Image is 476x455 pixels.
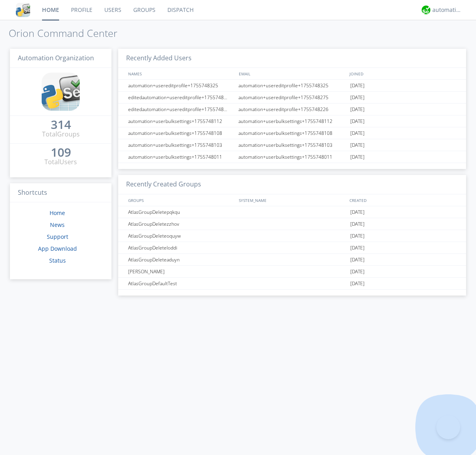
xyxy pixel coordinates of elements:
span: [DATE] [350,218,365,230]
div: automation+atlas [432,6,462,14]
a: editedautomation+usereditprofile+1755748226automation+usereditprofile+1755748226[DATE] [118,104,466,115]
div: NAMES [126,68,235,79]
a: automation+userbulksettings+1755748011automation+userbulksettings+1755748011[DATE] [118,151,466,163]
span: Automation Organization [18,54,94,62]
div: AtlasGroupDeletezzhov [126,218,236,230]
div: AtlasGroupDeleteloddi [126,242,236,253]
a: editedautomation+usereditprofile+1755748275automation+usereditprofile+1755748275[DATE] [118,92,466,104]
div: automation+usereditprofile+1755748275 [236,92,348,103]
div: editedautomation+usereditprofile+1755748226 [126,104,236,115]
a: AtlasGroupDefaultTest[DATE] [118,278,466,290]
div: automation+userbulksettings+1755748112 [126,115,236,127]
a: automation+usereditprofile+1755748325automation+usereditprofile+1755748325[DATE] [118,80,466,92]
div: CREATED [347,194,459,206]
span: [DATE] [350,266,365,278]
div: EMAIL [237,68,347,79]
a: AtlasGroupDeletepqkqu[DATE] [118,206,466,218]
span: [DATE] [350,139,365,151]
h3: Recently Created Groups [118,175,466,194]
span: [DATE] [350,230,365,242]
a: 109 [51,148,71,157]
a: AtlasGroupDeleteoquyw[DATE] [118,230,466,242]
div: automation+usereditprofile+1755748325 [236,80,348,91]
img: cddb5a64eb264b2086981ab96f4c1ba7 [42,73,80,111]
span: [DATE] [350,127,365,139]
span: [DATE] [350,104,365,115]
a: automation+userbulksettings+1755748103automation+userbulksettings+1755748103[DATE] [118,139,466,151]
div: automation+usereditprofile+1755748226 [236,104,348,115]
a: News [50,221,65,228]
div: 314 [51,121,71,129]
img: d2d01cd9b4174d08988066c6d424eccd [422,6,430,14]
span: [DATE] [350,151,365,163]
div: editedautomation+usereditprofile+1755748275 [126,92,236,103]
a: Support [47,233,68,240]
div: Total Groups [42,130,80,139]
div: [PERSON_NAME] [126,266,236,277]
a: [PERSON_NAME][DATE] [118,266,466,278]
img: cddb5a64eb264b2086981ab96f4c1ba7 [16,3,30,17]
div: automation+usereditprofile+1755748325 [126,80,236,91]
a: automation+userbulksettings+1755748112automation+userbulksettings+1755748112[DATE] [118,115,466,127]
div: automation+userbulksettings+1755748103 [236,139,348,151]
div: AtlasGroupDeletepqkqu [126,206,236,218]
span: [DATE] [350,115,365,127]
span: [DATE] [350,242,365,254]
h3: Shortcuts [10,183,111,203]
div: AtlasGroupDeleteaduyn [126,254,236,265]
a: AtlasGroupDeletezzhov[DATE] [118,218,466,230]
a: Home [50,209,65,217]
a: AtlasGroupDeleteloddi[DATE] [118,242,466,254]
span: [DATE] [350,92,365,104]
a: automation+userbulksettings+1755748108automation+userbulksettings+1755748108[DATE] [118,127,466,139]
span: [DATE] [350,278,365,290]
a: 314 [51,121,71,130]
div: SYSTEM_NAME [237,194,347,206]
div: AtlasGroupDefaultTest [126,278,236,289]
div: automation+userbulksettings+1755748108 [236,127,348,139]
div: JOINED [347,68,459,79]
div: automation+userbulksettings+1755748103 [126,139,236,151]
span: [DATE] [350,80,365,92]
span: [DATE] [350,254,365,266]
div: GROUPS [126,194,235,206]
div: automation+userbulksettings+1755748011 [126,151,236,163]
div: automation+userbulksettings+1755748011 [236,151,348,163]
div: AtlasGroupDeleteoquyw [126,230,236,242]
div: automation+userbulksettings+1755748108 [126,127,236,139]
div: 109 [51,148,71,156]
a: App Download [38,245,77,252]
div: Total Users [44,157,77,167]
span: [DATE] [350,206,365,218]
a: AtlasGroupDeleteaduyn[DATE] [118,254,466,266]
h3: Recently Added Users [118,49,466,68]
div: automation+userbulksettings+1755748112 [236,115,348,127]
iframe: Toggle Customer Support [436,415,460,439]
a: Status [49,257,66,264]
